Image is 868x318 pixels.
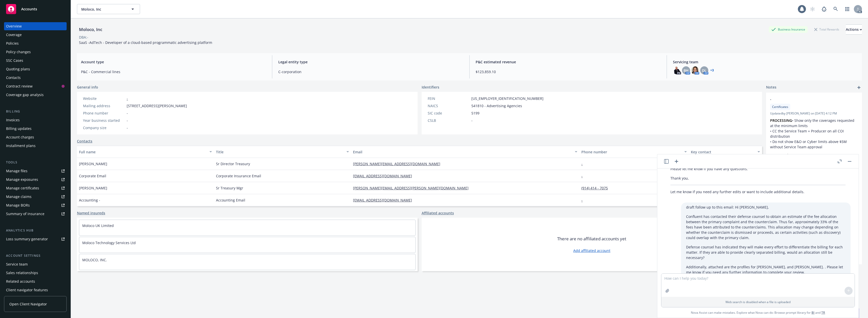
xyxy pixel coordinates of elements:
[689,146,762,158] button: Key contact
[6,48,31,56] div: Policy changes
[79,149,206,155] div: Full name
[6,167,28,175] div: Manage files
[6,31,22,39] div: Coverage
[770,97,845,102] span: -
[573,248,610,253] a: Add affiliated account
[6,142,36,150] div: Installment plans
[77,26,104,33] div: Moloco, Inc
[471,103,522,108] span: 541810 - Advertising Agencies
[4,176,67,184] a: Manage exposures
[4,193,67,201] a: Manage claims
[831,4,841,14] a: Search
[4,160,67,165] div: Tools
[4,22,67,30] a: Overview
[6,82,33,90] div: Contract review
[127,96,128,101] a: -
[670,176,846,181] p: Thank you,
[4,260,67,268] a: Service team
[83,110,125,116] div: Phone number
[79,173,106,179] span: Corporate Email
[81,69,266,74] span: P&C - Commercial lines
[214,146,351,158] button: Title
[79,40,212,45] span: SaaS -AdTech - Developer of a cloud-based programmatic advertising platform
[278,59,463,65] span: Legal entity type
[4,167,67,175] a: Manage files
[842,4,852,14] a: Switch app
[6,56,23,65] div: SSC Cases
[6,39,19,47] div: Policies
[673,66,681,74] img: photo
[819,4,829,14] a: Report a Bug
[278,69,463,74] span: C-corporation
[77,138,92,144] a: Contacts
[4,277,67,285] a: Related accounts
[856,84,862,91] a: add
[4,56,67,65] a: SSC Cases
[9,301,47,307] span: Open Client Navigator
[4,74,67,82] a: Contacts
[659,307,857,318] span: Nova Assist can make mistakes. Explore what Nova can do: Browse prompt library for and
[6,65,30,73] div: Quoting plans
[557,236,626,242] span: There are no affiliated accounts yet
[21,7,37,11] span: Accounts
[770,153,792,158] strong: Master Drive
[216,185,243,191] span: Sr Treasury Mgr
[673,59,858,65] span: Servicing team
[6,176,38,184] div: Manage exposures
[82,240,136,245] a: Moloco Technology Services Ltd
[77,146,214,158] button: Full name
[216,161,250,166] span: Sr Director Treasury
[664,300,852,304] p: Web search is disabled when a file is uploaded
[351,146,579,158] button: Email
[81,59,266,65] span: Account type
[216,173,261,179] span: Corporate Insurance Email
[4,125,67,133] a: Billing updates
[428,110,469,116] div: SIC code
[79,35,88,40] div: DBA: -
[216,197,245,203] span: Accounting Email
[6,260,28,268] div: Service team
[686,214,846,240] p: Confluent has contacted their defense counsel to obtain an estimate of the fee allocation between...
[684,68,689,73] span: BH
[77,210,105,216] a: Named insureds
[422,210,454,216] a: Affiliated accounts
[4,109,67,114] div: Billing
[6,277,35,285] div: Related accounts
[353,149,572,155] div: Email
[82,257,107,262] a: MOLOCO, INC.
[4,133,67,141] a: Account charges
[770,118,792,123] strong: PROCESSING
[81,7,125,12] span: Moloco, Inc
[710,69,714,72] a: +3
[691,66,699,74] img: photo
[4,31,67,39] a: Coverage
[353,186,473,190] a: [PERSON_NAME][EMAIL_ADDRESS][PERSON_NAME][DOMAIN_NAME]
[4,269,67,277] a: Sales relationships
[4,39,67,47] a: Policies
[353,174,416,178] a: [EMAIL_ADDRESS][DOMAIN_NAME]
[4,286,67,294] a: Client navigator features
[691,149,754,155] div: Key contact
[4,48,67,56] a: Policy changes
[471,96,544,101] span: [US_EMPLOYER_IDENTIFICATION_NUMBER]
[6,91,44,99] div: Coverage gap analysis
[6,201,30,209] div: Manage BORs
[428,96,469,101] div: FEIN
[476,59,661,65] span: P&C estimated revenue
[83,125,125,130] div: Company size
[770,111,858,116] span: Updated by [PERSON_NAME] on [DATE] 4:12 PM
[772,105,788,109] span: Certificates
[846,24,862,35] button: Actions
[821,310,825,315] a: TR
[127,125,128,130] span: -
[471,110,479,116] span: 5199
[4,228,67,233] div: Analytics hub
[670,189,846,194] p: Let me know if you need any further edits or want to include additional details.
[702,68,707,73] span: DL
[6,22,22,30] div: Overview
[581,198,587,203] a: -
[471,118,473,123] span: -
[4,65,67,73] a: Quoting plans
[4,82,67,90] a: Contract review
